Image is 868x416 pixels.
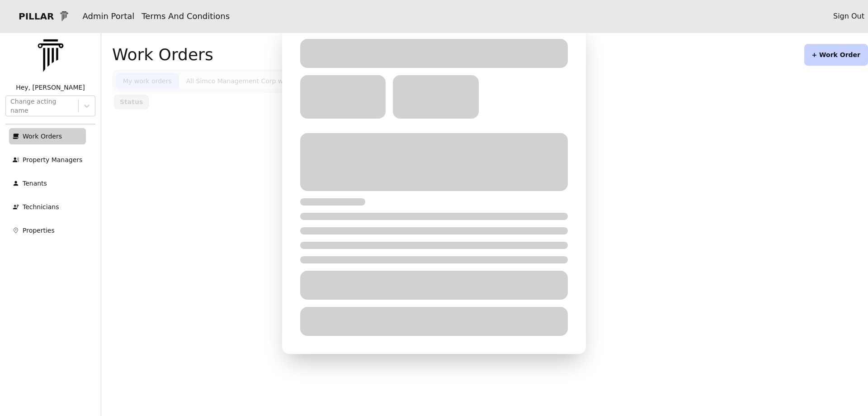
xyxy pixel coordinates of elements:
a: Sign Out [833,11,864,22]
img: 1 [57,10,71,23]
a: Terms And Conditions [142,11,230,21]
p: PILLAR [11,10,54,23]
a: PILLAR [4,5,79,27]
a: Admin Portal [82,11,134,21]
